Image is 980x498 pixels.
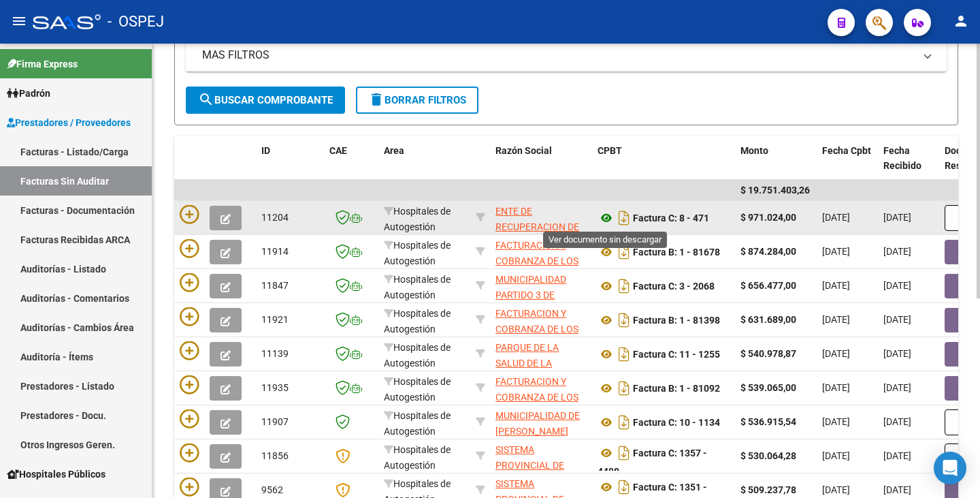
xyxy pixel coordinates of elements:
strong: Factura C: 10 - 1134 [633,417,720,428]
strong: $ 631.689,00 [740,314,796,325]
mat-icon: person [953,13,969,29]
datatable-header-cell: CPBT [592,136,735,196]
strong: $ 971.024,00 [740,212,796,223]
span: [DATE] [822,450,850,461]
span: 11935 [261,382,289,393]
span: ID [261,145,270,156]
span: Area [384,145,404,156]
strong: Factura C: 8 - 471 [633,213,709,223]
div: 30712224300 [495,340,587,369]
i: Descargar documento [615,275,633,297]
span: [DATE] [883,280,911,291]
span: [DATE] [883,348,911,359]
span: [DATE] [822,484,850,495]
div: 30999001242 [495,272,587,300]
strong: $ 540.978,87 [740,348,796,359]
span: MUNICIPALIDAD PARTIDO 3 DE FEBRERO [495,274,566,316]
button: Borrar Filtros [356,87,478,114]
span: 11139 [261,348,289,359]
span: PARQUE DE LA SALUD DE LA PROVINCIA DE [GEOGRAPHIC_DATA] [PERSON_NAME] XVII - NRO 70 [495,342,587,431]
span: Hospitales de Autogestión [384,376,451,403]
span: Buscar Comprobante [198,94,333,106]
strong: $ 530.064,28 [740,450,796,461]
mat-expansion-panel-header: MAS FILTROS [186,39,947,72]
span: Hospitales de Autogestión [384,410,451,437]
span: 11907 [261,416,289,427]
span: [DATE] [822,348,850,359]
i: Descargar documento [615,207,633,229]
span: Hospitales de Autogestión [384,444,451,471]
span: 11847 [261,280,289,291]
div: Open Intercom Messenger [934,452,966,484]
datatable-header-cell: Monto [735,136,817,196]
span: FACTURACION Y COBRANZA DE LOS EFECTORES PUBLICOS S.E. [495,376,578,433]
span: Hospitales de Autogestión [384,240,451,266]
span: SISTEMA PROVINCIAL DE SALUD [495,444,564,486]
i: Descargar documento [615,476,633,498]
span: 11204 [261,212,289,223]
mat-icon: search [198,91,214,108]
span: CAE [329,145,347,156]
span: [DATE] [822,314,850,325]
span: Hospitales de Autogestión [384,308,451,334]
span: [DATE] [883,450,911,461]
strong: $ 536.915,54 [740,416,796,427]
span: [DATE] [822,246,850,257]
span: [DATE] [822,416,850,427]
span: Razón Social [495,145,552,156]
span: Prestadores / Proveedores [7,115,131,130]
strong: Factura B: 1 - 81398 [633,315,720,326]
span: Fecha Recibido [883,145,921,172]
span: MUNICIPALIDAD DE [PERSON_NAME] [495,410,580,437]
span: [DATE] [883,484,911,495]
span: Fecha Cpbt [822,145,871,156]
i: Descargar documento [615,343,633,365]
i: Descargar documento [615,377,633,399]
datatable-header-cell: Fecha Recibido [878,136,939,196]
strong: Factura B: 1 - 81678 [633,247,720,258]
span: Hospitales Públicos [7,467,105,482]
i: Descargar documento [615,411,633,433]
i: Descargar documento [615,241,633,263]
span: $ 19.751.403,26 [740,185,810,196]
datatable-header-cell: ID [256,136,324,196]
span: [DATE] [883,382,911,393]
span: FACTURACION Y COBRANZA DE LOS EFECTORES PUBLICOS S.E. [495,308,578,365]
strong: $ 539.065,00 [740,382,796,393]
span: CPBT [598,145,622,156]
span: Firma Express [7,57,78,72]
datatable-header-cell: Area [378,136,470,196]
span: [DATE] [822,382,850,393]
span: 11921 [261,314,289,325]
span: [DATE] [883,212,911,223]
div: 30715497456 [495,374,587,403]
mat-icon: menu [11,13,27,29]
span: - OSPEJ [108,7,164,37]
button: Buscar Comprobante [186,87,345,114]
span: Hospitales de Autogestión [384,342,451,369]
span: [DATE] [883,314,911,325]
div: 30715497456 [495,306,587,334]
datatable-header-cell: Fecha Cpbt [817,136,878,196]
span: 9562 [261,484,283,495]
div: 30999006058 [495,408,587,437]
span: [DATE] [883,246,911,257]
span: Monto [740,145,768,156]
span: Borrar Filtros [368,94,466,106]
strong: $ 656.477,00 [740,280,796,291]
mat-icon: delete [368,91,385,108]
span: 11856 [261,450,289,461]
span: 11914 [261,246,289,257]
strong: $ 874.284,00 [740,246,796,257]
span: Padrón [7,86,50,101]
strong: $ 509.237,78 [740,484,796,495]
strong: Factura B: 1 - 81092 [633,383,720,394]
span: ENTE DE RECUPERACION DE FONDOS PARA EL FORTALECIMIENTO DEL SISTEMA DE SALUD DE MENDOZA (REFORSAL)... [495,206,585,310]
mat-panel-title: MAS FILTROS [202,48,914,63]
div: 30691822849 [495,442,587,471]
span: [DATE] [822,280,850,291]
span: Hospitales de Autogestión [384,274,451,300]
span: FACTURACION Y COBRANZA DE LOS EFECTORES PUBLICOS S.E. [495,240,578,297]
strong: Factura C: 11 - 1255 [633,349,720,360]
i: Descargar documento [615,309,633,331]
